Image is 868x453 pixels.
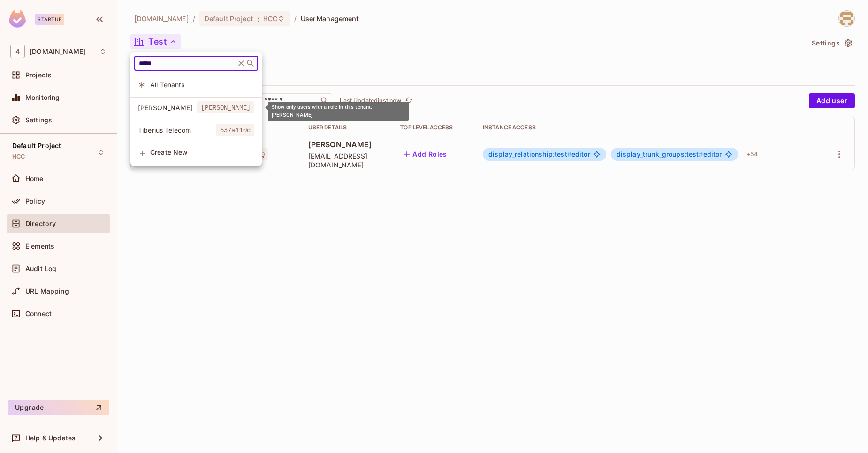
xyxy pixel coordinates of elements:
span: [PERSON_NAME] [197,101,254,113]
span: [PERSON_NAME] [138,103,197,112]
div: Show only users with a role in this tenant: Tiberius [130,98,262,118]
span: 637a410d [216,124,254,136]
span: All Tenants [150,80,254,89]
div: Show only users with a role in this tenant: Tiberius Telecom [130,120,262,140]
span: Create New [150,149,254,156]
span: Tiberius Telecom [138,126,216,135]
div: Show only users with a role in this tenant: [PERSON_NAME] [268,102,409,121]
